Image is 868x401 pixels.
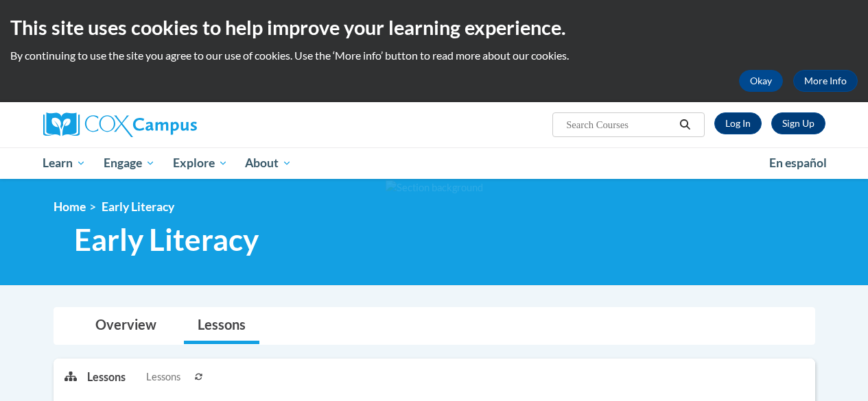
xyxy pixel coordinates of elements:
[54,199,86,214] a: Home
[10,14,858,41] h2: This site uses cookies to help improve your learning experience.
[714,112,762,134] a: Log In
[43,112,290,137] a: Cox Campus
[95,147,164,179] a: Engage
[146,369,180,385] span: Lessons
[236,147,301,179] a: About
[739,70,783,92] button: Okay
[760,149,836,178] a: En español
[74,221,259,258] span: Early Literacy
[164,147,237,179] a: Explore
[771,112,825,134] a: Register
[87,369,126,385] p: Lessons
[184,308,259,344] a: Lessons
[173,155,228,171] span: Explore
[104,155,155,171] span: Engage
[102,199,174,214] span: Early Literacy
[386,180,483,195] img: Section background
[565,117,675,133] input: Search Courses
[43,155,86,171] span: Learn
[793,70,858,92] a: More Info
[33,147,836,179] div: Main menu
[245,155,292,171] span: About
[769,156,827,170] span: En español
[675,117,695,133] button: Search
[43,112,197,137] img: Cox Campus
[82,308,170,344] a: Overview
[34,147,95,179] a: Learn
[10,48,858,63] p: By continuing to use the site you agree to our use of cookies. Use the ‘More info’ button to read...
